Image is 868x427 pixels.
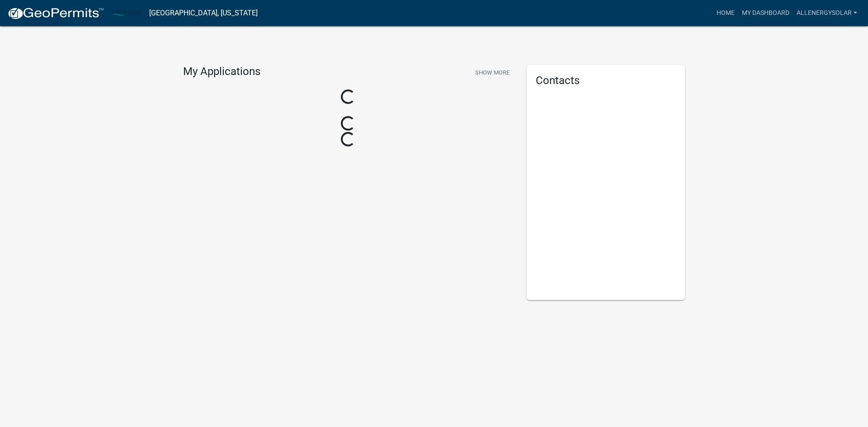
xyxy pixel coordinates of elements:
a: Home [713,5,738,22]
h4: My Applications [183,65,260,79]
img: Carlton County, Minnesota [111,7,142,19]
a: [GEOGRAPHIC_DATA], [US_STATE] [149,5,258,21]
a: AllEnergySolar [793,5,861,22]
a: My Dashboard [738,5,793,22]
h5: Contacts [536,74,676,87]
button: Show More [472,65,513,80]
